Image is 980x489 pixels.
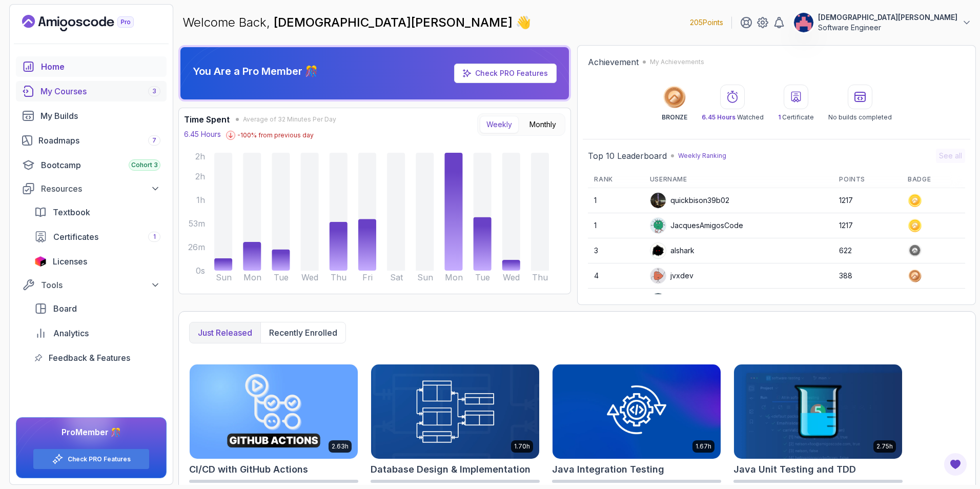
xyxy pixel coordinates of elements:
span: 1 [778,113,781,121]
a: Check PRO Features [454,64,557,83]
tspan: Sun [417,272,433,282]
th: Badge [902,171,965,188]
button: Just released [190,322,260,343]
span: 7 [152,136,156,145]
p: [DEMOGRAPHIC_DATA][PERSON_NAME] [818,12,957,23]
p: Weekly Ranking [678,152,726,160]
h2: Java Unit Testing and TDD [733,462,856,477]
img: user profile image [794,13,813,32]
td: 1217 [833,213,902,238]
span: Cohort 3 [131,161,158,169]
a: board [28,298,167,319]
a: Check PRO Features [475,69,548,77]
td: 348 [833,289,902,314]
button: Weekly [480,116,519,133]
h2: Top 10 Leaderboard [588,150,667,162]
button: Check PRO Features [33,449,150,470]
a: certificates [28,227,167,247]
a: builds [16,106,167,126]
tspan: Mon [445,272,463,282]
td: 622 [833,238,902,263]
a: roadmaps [16,130,167,151]
div: jvxdev [650,268,693,284]
p: Watched [702,113,764,121]
button: See all [936,149,965,163]
button: Monthly [523,116,563,133]
td: 1217 [833,188,902,213]
tspan: Tue [274,272,289,282]
span: 6.45 Hours [702,113,736,121]
p: 2.63h [332,442,349,451]
span: Average of 32 Minutes Per Day [243,115,336,124]
div: alshark [650,242,695,259]
tspan: Mon [243,272,261,282]
a: bootcamp [16,155,167,175]
img: user profile image [650,243,666,258]
button: Resources [16,179,167,198]
button: Tools [16,276,167,294]
div: My Courses [40,85,160,97]
a: home [16,56,167,77]
p: 2.75h [876,442,893,451]
h3: Time Spent [184,113,230,126]
div: Resources [41,182,160,195]
tspan: 2h [195,151,205,161]
td: 4 [588,263,643,289]
p: 1.67h [696,442,711,451]
tspan: Tue [475,272,490,282]
div: My Builds [40,110,160,122]
p: Just released [198,327,252,339]
img: Java Unit Testing and TDD card [734,364,902,459]
tspan: Thu [331,272,346,282]
a: Check PRO Features [68,455,131,463]
p: Welcome Back, [182,14,531,31]
img: Database Design & Implementation card [371,364,539,459]
td: 1 [588,213,643,238]
p: BRONZE [662,113,687,121]
a: feedback [28,348,167,368]
div: Home [41,60,160,73]
p: -100 % from previous day [237,131,314,139]
button: Recently enrolled [260,322,345,343]
div: Apply5489 [650,293,708,309]
h2: Java Integration Testing [552,462,664,477]
span: Textbook [53,206,90,218]
p: No builds completed [828,113,892,121]
span: 👋 [514,12,534,33]
span: Board [53,302,77,315]
button: user profile image[DEMOGRAPHIC_DATA][PERSON_NAME]Software Engineer [793,12,972,33]
tspan: 1h [196,195,205,205]
span: 1 [153,233,156,241]
tspan: 26m [188,242,205,252]
button: Open Feedback Button [943,452,968,477]
tspan: 0s [196,266,205,276]
p: My Achievements [650,58,704,66]
th: Points [833,171,902,188]
p: Certificate [778,113,814,121]
a: licenses [28,251,167,272]
div: quickbison39b02 [650,192,729,209]
a: Landing page [22,15,157,31]
div: Roadmaps [38,134,160,147]
h2: CI/CD with GitHub Actions [189,462,308,477]
p: 1.70h [514,442,530,451]
span: [DEMOGRAPHIC_DATA][PERSON_NAME] [274,15,516,30]
h2: Achievement [588,56,639,68]
a: courses [16,81,167,101]
tspan: Thu [532,272,548,282]
img: default monster avatar [650,218,666,233]
tspan: 53m [189,218,205,229]
img: Java Integration Testing card [553,364,721,459]
div: JacquesAmigosCode [650,217,743,234]
img: jetbrains icon [34,256,47,267]
span: Analytics [53,327,89,339]
tspan: Wed [301,272,318,282]
p: Recently enrolled [269,327,337,339]
span: Certificates [53,231,98,243]
p: 205 Points [690,17,723,28]
tspan: Sun [216,272,232,282]
span: 3 [152,87,156,95]
tspan: Wed [503,272,520,282]
img: user profile image [650,293,666,309]
img: default monster avatar [650,268,666,283]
